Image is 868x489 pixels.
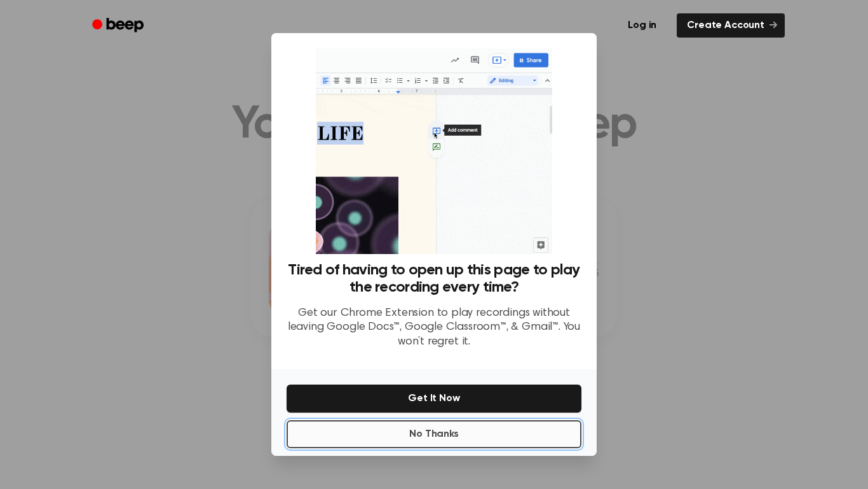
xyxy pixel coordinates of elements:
a: Beep [83,13,155,38]
button: Get It Now [287,385,581,413]
img: Beep extension in action [316,48,552,254]
a: Create Account [677,13,785,38]
button: No Thanks [287,420,581,448]
p: Get our Chrome Extension to play recordings without leaving Google Docs™, Google Classroom™, & Gm... [287,306,581,350]
a: Log in [615,11,669,40]
h3: Tired of having to open up this page to play the recording every time? [287,262,581,296]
